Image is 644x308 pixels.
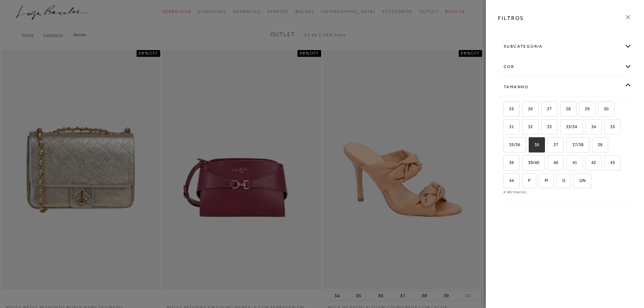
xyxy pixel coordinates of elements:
[521,178,528,185] input: P
[502,142,509,149] input: 35/36
[578,106,585,113] input: 29
[591,142,598,149] input: 38
[567,160,577,165] span: 41
[503,189,505,194] span: -
[523,160,539,165] span: 39/40
[586,124,596,129] span: 34
[605,160,615,165] span: 43
[538,178,545,185] input: M
[540,106,547,113] input: 27
[529,142,539,147] span: 36
[504,142,520,147] span: 35/36
[502,124,509,131] input: 31
[547,160,553,167] input: 40
[561,124,577,129] span: 33/34
[528,142,534,149] input: 36
[559,106,566,113] input: 28
[573,178,579,185] input: UN
[502,178,509,185] input: 44
[599,106,609,111] span: 30
[523,106,533,111] span: 26
[555,178,562,185] input: G
[504,106,514,111] span: 25
[521,124,528,131] input: 32
[559,124,566,131] input: 33/34
[542,106,552,111] span: 27
[498,38,631,55] div: subcategoria
[504,124,514,129] span: 31
[580,106,590,111] span: 29
[540,124,547,131] input: 33
[506,189,529,194] a: Ver menos...
[523,178,530,183] span: P
[547,142,553,149] input: 37
[566,160,572,167] input: 41
[523,124,533,129] span: 32
[574,178,586,183] span: UN
[548,142,558,147] span: 37
[498,14,524,22] h3: FILTROS
[585,160,591,167] input: 42
[502,106,509,113] input: 25
[542,124,552,129] span: 33
[597,106,604,113] input: 30
[521,160,528,167] input: 39/40
[605,124,615,129] span: 35
[548,160,558,165] span: 40
[561,106,571,111] span: 28
[603,160,610,167] input: 43
[498,58,631,76] div: cor
[521,106,528,113] input: 26
[566,142,572,149] input: 37/38
[567,142,583,147] span: 37/38
[504,178,514,183] span: 44
[603,124,610,131] input: 35
[586,160,596,165] span: 42
[540,178,548,183] span: M
[502,160,509,167] input: 39
[585,124,591,131] input: 34
[504,160,514,165] span: 39
[557,178,565,183] span: G
[593,142,602,147] span: 38
[498,78,631,96] div: Tamanho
